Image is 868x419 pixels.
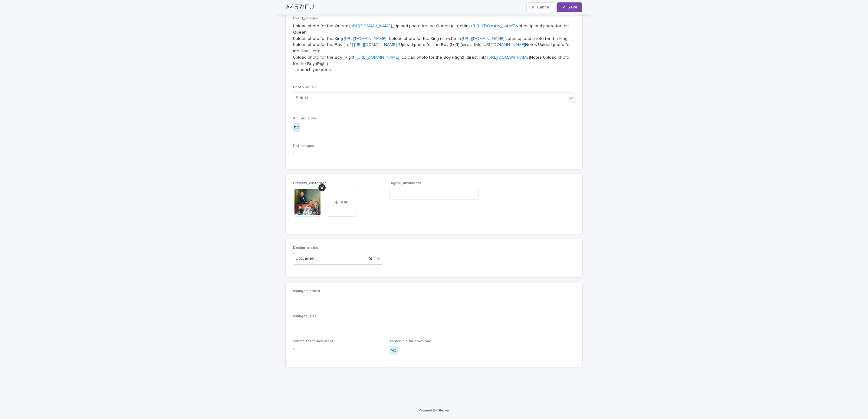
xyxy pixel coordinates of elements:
p: - [293,321,575,327]
a: [URL][DOMAIN_NAME] [487,55,530,60]
a: [URL][DOMAIN_NAME] [473,24,515,28]
a: [URL][DOMAIN_NAME] [482,43,525,47]
div: Select... [296,95,311,101]
span: Cancel [537,5,550,9]
span: Additional Pet [293,117,318,120]
span: source-fast-track-order [293,339,333,343]
span: Pet_Images [293,144,314,148]
span: Save [567,5,577,9]
a: [URL][DOMAIN_NAME] [462,37,505,41]
h2: #4571EU [286,3,314,12]
div: no [293,123,301,132]
p: - [293,296,575,302]
span: Uploaded [296,255,314,262]
span: changes_size [293,314,317,318]
button: Cancel [526,2,555,12]
button: Save [557,2,582,12]
div: No [390,346,398,355]
a: [URL][DOMAIN_NAME] [349,24,392,28]
p: Upload photo for the Queen: _Upload photo for the Queen (direct link): Notes Upload photo for the... [293,23,575,73]
span: Add [341,200,348,204]
span: Client_Images [293,17,318,20]
p: - [293,151,575,157]
a: Powered By Stacker [419,408,449,412]
span: Preview_customer [293,181,326,185]
a: [URL][DOMAIN_NAME] [354,43,397,47]
a: [URL][DOMAIN_NAME] [357,55,399,60]
span: Design_status [293,246,318,250]
span: Photo not OK [293,86,317,89]
span: source-digital-download [390,339,431,343]
span: changes_photo [293,289,320,293]
a: [URL][DOMAIN_NAME] [344,37,386,41]
button: Add [327,188,356,217]
span: Digital_downloads [390,181,422,185]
